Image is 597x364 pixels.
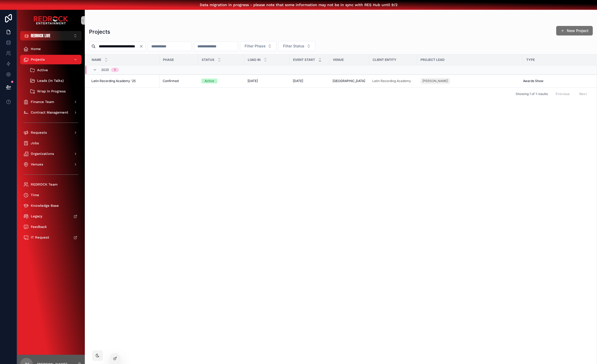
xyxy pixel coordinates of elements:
span: Project Lead [421,58,445,62]
span: Venues [31,162,43,167]
span: Home [31,47,41,51]
button: Select Button [20,31,82,41]
div: 1 [114,68,116,72]
span: [GEOGRAPHIC_DATA] [333,79,365,83]
a: Latin Recording Academy [372,79,414,83]
span: 2025 [101,68,109,72]
a: Requests [20,128,82,137]
span: Legacy [31,214,42,218]
span: [PERSON_NAME] [422,79,448,83]
a: REDROCK Team [20,180,82,189]
h1: Projects [89,28,110,35]
a: Latin Recording Academy '25 [91,79,156,83]
span: Jobs [31,141,39,145]
span: Awards Show [523,79,543,83]
button: Select Button [240,41,276,51]
a: Home [20,44,82,54]
a: Finance Team [20,97,82,107]
a: [GEOGRAPHIC_DATA] [333,79,366,83]
a: Latin Recording Academy [372,79,411,83]
img: App logo [34,16,68,25]
span: Feedback [31,225,47,229]
span: Latin Recording Academy '25 [91,79,136,83]
span: Requests [31,131,47,135]
a: Leads (In Talks) [26,76,82,86]
span: Contract Management [31,110,68,115]
span: [DATE] [293,79,303,83]
a: Wrap in Progress [26,87,82,96]
a: [DATE] [293,79,326,83]
span: Event Start [293,58,315,62]
span: Client Entity [373,58,396,62]
span: Knowledge Base [31,204,59,208]
button: Select Button [278,41,315,51]
button: Clear [139,44,145,48]
span: IT Request [31,235,49,240]
span: Finance Team [31,100,54,104]
span: Load In [248,58,260,62]
a: Feedback [20,222,82,232]
a: Jobs [20,138,82,148]
a: Organizations [20,149,82,159]
a: IT Request [20,233,82,242]
span: REDROCK LIVE [31,33,50,38]
span: REDROCK Team [31,182,58,187]
span: Venue [333,58,344,62]
a: Confirmed [163,79,195,83]
span: Name [92,58,101,62]
span: Projects [31,57,45,62]
span: Confirmed [163,79,179,83]
span: Type [526,58,535,62]
span: Leads (In Talks) [37,79,64,83]
a: Knowledge Base [20,201,82,210]
span: Filter Phase [245,43,266,49]
a: [PERSON_NAME] [420,78,450,84]
a: Awards Show [523,79,590,83]
span: Status [202,58,214,62]
div: scrollable content [17,41,85,249]
div: Active [205,79,214,83]
button: New Project [556,26,593,35]
a: Projects [20,55,82,64]
span: Organizations [31,152,54,156]
span: [DATE] [247,79,258,83]
a: Active [26,65,82,75]
a: Legacy [20,212,82,221]
a: [PERSON_NAME] [420,77,520,85]
a: Time [20,190,82,200]
span: Filter Status [283,43,304,49]
span: Wrap in Progress [37,89,66,93]
span: Showing 1 of 1 results [516,92,548,96]
span: Active [37,68,48,72]
span: Time [31,193,39,197]
a: Venues [20,160,82,169]
span: Phase [163,58,174,62]
a: [DATE] [247,79,286,83]
a: Contract Management [20,108,82,117]
a: Active [201,79,241,83]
